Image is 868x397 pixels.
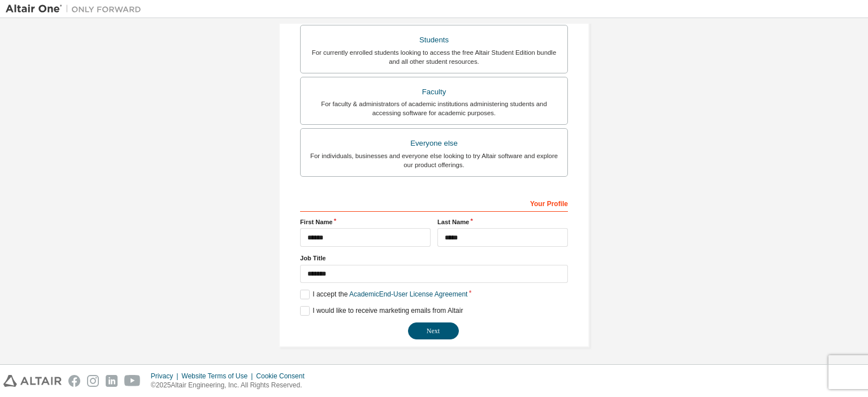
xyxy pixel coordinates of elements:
[300,306,463,316] label: I would like to receive marketing emails from Altair
[307,84,561,100] div: Faculty
[300,254,568,263] label: Job Title
[68,375,80,387] img: facebook.svg
[349,290,467,298] a: Academic End-User License Agreement
[408,322,459,339] button: Next
[181,372,256,381] div: Website Terms of Use
[307,32,561,48] div: Students
[437,217,568,226] label: Last Name
[87,375,99,387] img: instagram.svg
[300,217,431,226] label: First Name
[151,372,181,381] div: Privacy
[307,151,561,169] div: For individuals, businesses and everyone else looking to try Altair software and explore our prod...
[124,375,141,387] img: youtube.svg
[307,136,561,151] div: Everyone else
[307,48,561,66] div: For currently enrolled students looking to access the free Altair Student Edition bundle and all ...
[300,194,568,212] div: Your Profile
[106,375,118,387] img: linkedin.svg
[256,372,311,381] div: Cookie Consent
[300,290,467,299] label: I accept the
[151,381,311,390] p: © 2025 Altair Engineering, Inc. All Rights Reserved.
[307,99,561,117] div: For faculty & administrators of academic institutions administering students and accessing softwa...
[3,375,62,387] img: altair_logo.svg
[6,3,147,15] img: Altair One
